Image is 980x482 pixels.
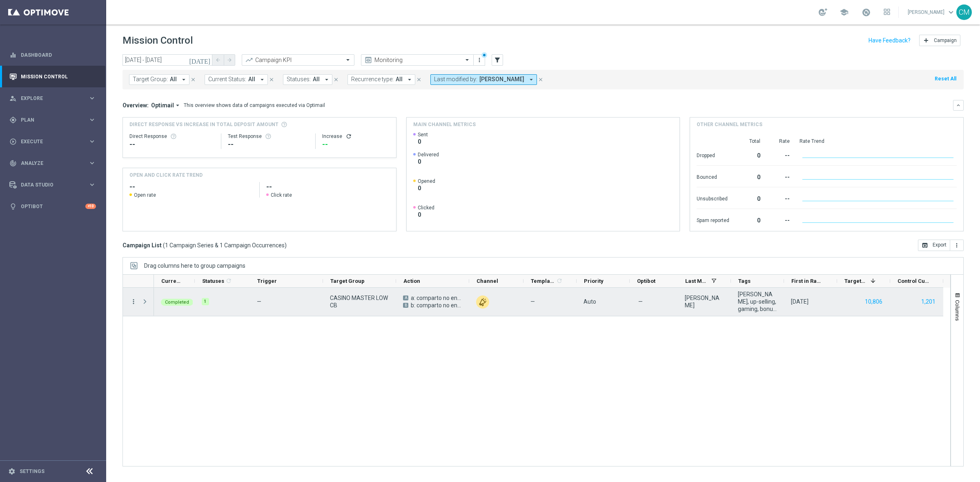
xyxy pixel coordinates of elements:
[956,4,972,20] div: CM
[351,76,394,83] span: Recurrence type:
[122,54,212,66] input: Select date range
[920,297,936,307] button: 1,201
[406,76,413,83] i: arrow_drop_down
[953,242,960,249] i: more_vert
[954,300,961,321] span: Columns
[258,76,266,83] i: arrow_drop_down
[122,242,287,249] h3: Campaign List
[333,77,339,82] i: close
[840,8,849,17] span: school
[189,56,211,64] i: [DATE]
[21,182,88,187] span: Data Studio
[770,191,790,204] div: --
[923,37,929,44] i: add
[190,77,196,82] i: close
[268,75,275,84] button: close
[955,102,961,108] i: keyboard_arrow_down
[224,276,232,285] span: Calculate column
[9,51,17,59] i: equalizer
[770,138,790,144] div: Rate
[88,159,96,167] i: keyboard_arrow_right
[151,102,174,109] span: Optimail
[919,35,960,46] button: add Campaign
[174,102,181,109] i: arrow_drop_down
[129,182,253,192] h2: --
[266,182,390,192] h2: --
[130,298,137,305] button: more_vert
[161,298,193,306] colored-tag: Completed
[418,184,435,192] span: 0
[225,278,232,284] i: refresh
[418,131,428,138] span: Sent
[739,191,760,204] div: 0
[538,77,543,82] i: close
[947,8,955,17] span: keyboard_arrow_down
[322,133,390,140] div: Increase
[739,148,760,161] div: 0
[739,138,760,144] div: Total
[227,57,232,63] i: arrow_forward
[9,44,96,66] div: Dashboard
[257,298,261,305] span: —
[739,213,760,226] div: 0
[361,54,474,66] ng-select: Monitoring
[934,38,957,43] span: Campaign
[154,288,943,316] div: Press SPACE to select this row.
[122,102,149,109] h3: Overview:
[242,54,354,66] ng-select: Campaign KPI
[257,278,277,284] span: Trigger
[476,295,489,309] div: Other
[403,303,408,308] span: B
[685,294,724,309] div: Cecilia Mascelli
[953,100,964,111] button: keyboard_arrow_down
[950,240,964,251] button: more_vert
[918,240,950,251] button: open_in_browser Export
[9,116,17,124] i: gps_fixed
[396,76,403,83] span: All
[271,192,292,198] span: Click rate
[283,74,332,85] button: Statuses: All arrow_drop_down
[345,133,352,140] i: refresh
[332,75,340,84] button: close
[9,73,96,80] button: Mission Control
[556,278,563,284] i: refresh
[844,278,867,284] span: Targeted Customers
[685,278,708,284] span: Last Modified By
[9,160,96,167] button: track_changes Analyze keyboard_arrow_right
[330,294,389,309] span: CASINO MASTER LOW CB
[88,116,96,124] i: keyboard_arrow_right
[149,102,184,109] button: Optimail arrow_drop_down
[21,161,88,166] span: Analyze
[697,121,762,128] h4: Other channel metrics
[21,66,96,87] a: Mission Control
[9,52,96,58] button: equalizer Dashboard
[791,278,823,284] span: First in Range
[9,138,17,145] i: play_circle_outline
[415,75,423,84] button: close
[21,139,88,144] span: Execute
[9,203,96,210] div: lightbulb Optibot +10
[907,6,956,18] a: [PERSON_NAME]keyboard_arrow_down
[430,74,537,85] button: Last modified by: [PERSON_NAME] arrow_drop_down
[528,76,535,83] i: arrow_drop_down
[494,56,501,64] i: filter_alt
[323,76,330,83] i: arrow_drop_down
[770,170,790,183] div: --
[479,76,524,83] span: [PERSON_NAME]
[364,56,372,64] i: preview
[188,54,212,67] button: [DATE]
[476,57,483,63] i: more_vert
[9,203,17,210] i: lightbulb
[555,276,563,285] span: Calculate column
[287,76,311,83] span: Statuses:
[418,138,428,145] span: 0
[9,116,88,124] div: Plan
[697,170,729,183] div: Bounced
[477,278,498,284] span: Channel
[8,468,16,475] i: settings
[9,160,88,167] div: Analyze
[144,262,245,269] div: Row Groups
[9,160,17,167] i: track_changes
